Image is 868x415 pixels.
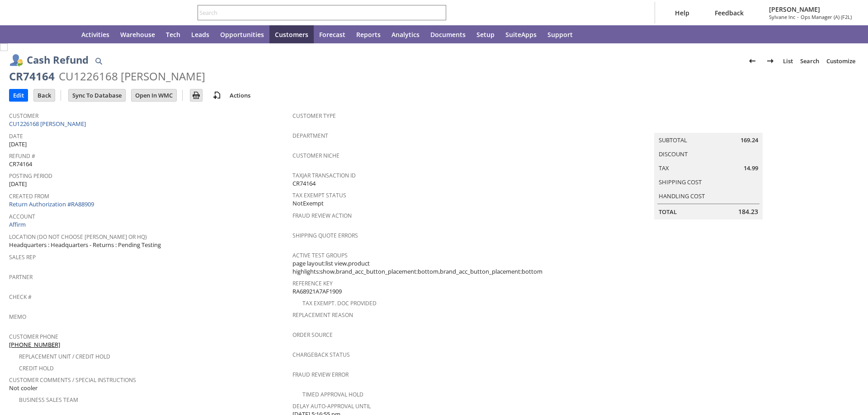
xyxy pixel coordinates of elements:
span: 169.24 [741,136,758,145]
a: Posting Period [9,172,52,180]
a: Shipping Cost [659,178,702,186]
div: CU1226168 [PERSON_NAME] [59,69,205,84]
span: 14.99 [744,164,758,173]
span: 184.23 [738,207,758,216]
a: Opportunities [215,25,269,43]
a: Handling Cost [659,192,705,200]
a: Documents [425,25,471,43]
a: Discount [659,150,688,158]
span: Leads [191,30,209,39]
a: [PHONE_NUMBER] [9,340,60,349]
a: Delay Auto-Approval Until [292,402,371,410]
a: Created From [9,192,49,200]
span: Documents [430,30,466,39]
a: Fraud Review Error [292,371,349,378]
svg: Home [60,29,71,40]
caption: Summary [654,118,763,133]
span: Customers [275,30,308,39]
span: SuiteApps [505,30,537,39]
a: Tax [659,164,669,172]
a: Replacement reason [292,311,353,319]
svg: Shortcuts [38,29,49,40]
a: Reports [351,25,386,43]
a: Warehouse [115,25,160,43]
img: Next [765,56,776,66]
a: Department [292,132,328,140]
a: Shipping Quote Errors [292,232,358,239]
a: Customers [269,25,314,43]
span: Feedback [715,9,744,17]
a: Memo [9,313,26,321]
a: Activities [76,25,115,43]
a: Setup [471,25,500,43]
a: Timed Approval Hold [302,391,363,398]
span: CR74164 [292,179,316,188]
span: Ops Manager (A) (F2L) [801,14,852,20]
a: Support [542,25,578,43]
span: Opportunities [220,30,264,39]
a: Return Authorization #RA88909 [9,200,94,208]
span: Headquarters : Headquarters - Returns : Pending Testing [9,241,161,249]
input: Edit [9,89,28,101]
span: Support [547,30,573,39]
span: NotExempt [292,199,324,208]
span: page layout:list view,product highlights:show,brand_acc_button_placement:bottom,brand_acc_button_... [292,259,571,276]
a: Search [797,54,823,68]
div: Shortcuts [33,25,54,43]
a: Customer Comments / Special Instructions [9,376,136,384]
span: [PERSON_NAME] [769,5,852,14]
a: Customer Phone [9,333,58,340]
a: Recent Records [11,25,33,43]
svg: Recent Records [16,29,27,40]
input: Back [34,89,55,101]
a: Forecast [314,25,351,43]
span: Help [675,9,689,17]
span: Not cooler [9,384,38,392]
a: Refund # [9,152,35,160]
span: Reports [356,30,381,39]
span: Sylvane Inc [769,14,795,20]
span: CR74164 [9,160,32,168]
a: Customer Niche [292,152,340,159]
span: Tech [166,30,180,39]
a: Sales Rep [9,253,36,261]
a: Tax Exempt. Doc Provided [302,299,377,307]
div: CR74164 [9,69,55,84]
span: RA68921A7AF1909 [292,287,342,296]
span: Activities [81,30,109,39]
img: Print [191,90,202,101]
input: Print [190,89,202,101]
img: add-record.svg [212,90,222,101]
span: [DATE] [9,180,27,188]
a: Partner [9,273,33,281]
a: Affirm [9,220,26,228]
input: Open In WMC [132,89,176,101]
svg: Search [434,7,444,18]
a: Replacement Unit / Credit Hold [19,353,110,360]
img: Previous [747,56,758,66]
a: SuiteApps [500,25,542,43]
input: Sync To Database [69,89,125,101]
a: Actions [226,91,254,99]
a: Credit Hold [19,364,54,372]
a: Date [9,132,23,140]
span: Warehouse [120,30,155,39]
a: Chargeback Status [292,351,350,359]
input: Search [198,7,434,18]
a: Customize [823,54,859,68]
a: TaxJar Transaction ID [292,172,356,179]
a: Tax Exempt Status [292,191,346,199]
h1: Cash Refund [27,52,89,67]
a: CU1226168 [PERSON_NAME] [9,120,88,128]
a: Location (Do Not choose [PERSON_NAME] or HQ) [9,233,147,241]
img: Quick Find [93,56,104,66]
a: Total [659,208,677,216]
a: Analytics [386,25,425,43]
a: Check # [9,293,32,301]
a: Home [54,25,76,43]
a: Customer Type [292,112,336,120]
span: - [797,14,799,20]
a: Customer [9,112,38,120]
a: Account [9,213,35,220]
a: Subtotal [659,136,687,144]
